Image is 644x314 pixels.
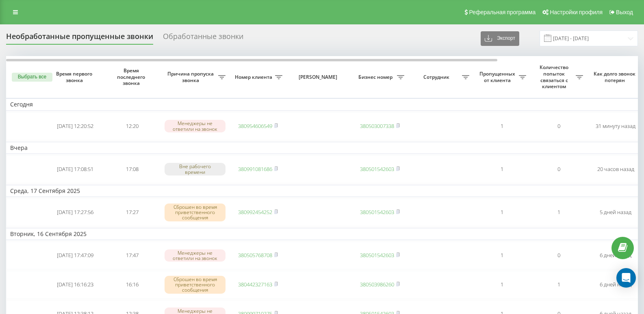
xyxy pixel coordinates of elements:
td: 1 [530,271,587,299]
td: 31 минуту назад [587,113,644,140]
td: 1 [473,271,530,299]
span: Выход [616,9,633,15]
td: [DATE] 17:27:56 [47,199,104,226]
td: 1 [473,199,530,226]
a: 380991081686 [238,165,272,173]
td: 6 дней назад [587,242,644,269]
a: 380442327163 [238,281,272,288]
a: 380954606549 [238,122,272,130]
a: 380503986260 [360,281,394,288]
span: Сотрудник [412,74,462,80]
div: Менеджеры не ответили на звонок [165,249,226,262]
span: Причина пропуска звонка [165,71,218,83]
td: [DATE] 17:08:51 [47,156,104,183]
div: Сброшен во время приветственного сообщения [165,276,226,294]
div: Обработанные звонки [163,32,243,45]
div: Сброшен во время приветственного сообщения [165,204,226,221]
div: Open Intercom Messenger [616,268,636,288]
a: 380501542603 [360,165,394,173]
td: 12:20 [104,113,160,140]
button: Выбрать все [12,73,52,82]
span: Время первого звонка [53,71,97,83]
span: Бизнес номер [356,74,397,80]
a: 380505768708 [238,251,272,259]
td: 6 дней назад [587,271,644,299]
div: Необработанные пропущенные звонки [6,32,153,45]
button: Экспорт [481,31,519,46]
span: Номер клиента [234,74,275,80]
div: Менеджеры не ответили на звонок [165,120,226,132]
span: Настройки профиля [550,9,603,15]
span: Время последнего звонка [110,67,154,87]
td: [DATE] 12:20:52 [47,113,104,140]
td: 0 [530,242,587,269]
a: 380992454252 [238,208,272,216]
span: [PERSON_NAME] [293,74,345,80]
a: 380501542603 [360,208,394,216]
span: Количество попыток связаться с клиентом [534,64,576,89]
td: 1 [473,242,530,269]
td: 17:08 [104,156,160,183]
td: 5 дней назад [587,199,644,226]
td: [DATE] 16:16:23 [47,271,104,299]
a: 380501542603 [360,251,394,259]
td: 20 часов назад [587,156,644,183]
span: Пропущенных от клиента [477,71,519,83]
td: 0 [530,113,587,140]
td: 1 [473,156,530,183]
span: Реферальная программа [469,9,536,15]
div: Вне рабочего времени [165,163,226,175]
td: 17:47 [104,242,160,269]
td: [DATE] 17:47:09 [47,242,104,269]
td: 0 [530,156,587,183]
a: 380503007338 [360,122,394,130]
span: Как долго звонок потерян [594,71,637,83]
td: 1 [473,113,530,140]
td: 17:27 [104,199,160,226]
td: 16:16 [104,271,160,299]
td: 1 [530,199,587,226]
